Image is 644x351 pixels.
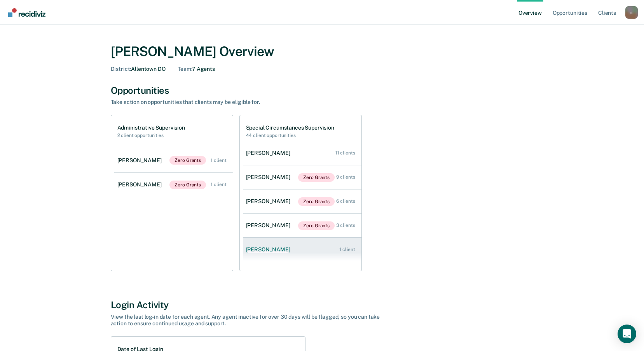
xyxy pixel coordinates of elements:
div: 7 Agents [178,66,215,72]
div: [PERSON_NAME] [117,181,165,188]
div: Allentown DO [111,66,166,72]
div: [PERSON_NAME] [246,174,293,181]
div: 1 client [211,158,226,163]
div: s [625,6,638,19]
span: Zero Grants [298,221,335,230]
h2: 2 client opportunities [117,133,185,138]
div: 1 client [211,182,226,187]
h1: Special Circumstances Supervision [246,125,334,131]
div: [PERSON_NAME] Overview [111,44,534,60]
button: Profile dropdown button [625,6,638,19]
a: [PERSON_NAME] 1 client [243,239,361,261]
div: [PERSON_NAME] [246,246,293,253]
div: [PERSON_NAME] [246,198,293,205]
div: Open Intercom Messenger [618,325,636,343]
span: Zero Grants [169,181,206,189]
span: Zero Grants [298,173,335,182]
div: 11 clients [335,150,355,156]
div: 9 clients [336,174,355,180]
a: [PERSON_NAME]Zero Grants 1 client [114,148,233,172]
span: Zero Grants [298,197,335,206]
div: Take action on opportunities that clients may be eligible for. [111,99,383,105]
a: [PERSON_NAME]Zero Grants 3 clients [243,214,361,238]
a: [PERSON_NAME]Zero Grants 6 clients [243,190,361,214]
span: District : [111,66,131,72]
div: View the last log-in date for each agent. Any agent inactive for over 30 days will be flagged, so... [111,314,383,327]
a: [PERSON_NAME]Zero Grants 1 client [114,173,233,197]
h1: Administrative Supervision [117,125,185,131]
div: 3 clients [336,223,355,228]
div: 6 clients [336,198,355,204]
div: [PERSON_NAME] [117,157,165,164]
span: Team : [178,66,192,72]
a: [PERSON_NAME] 11 clients [243,142,361,164]
h2: 44 client opportunities [246,133,334,138]
img: Recidiviz [8,8,45,17]
div: [PERSON_NAME] [246,222,293,229]
div: [PERSON_NAME] [246,150,293,156]
div: 1 client [339,247,355,252]
span: Zero Grants [169,156,206,165]
div: Login Activity [111,299,534,311]
a: [PERSON_NAME]Zero Grants 9 clients [243,165,361,190]
div: Opportunities [111,85,534,96]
